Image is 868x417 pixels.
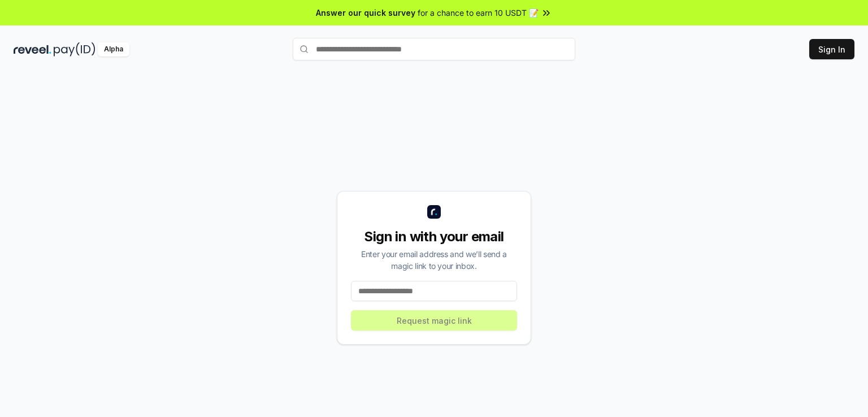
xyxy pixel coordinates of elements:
img: reveel_dark [14,42,51,57]
div: Alpha [98,42,129,57]
div: Sign in with your email [351,228,517,246]
button: Sign In [809,39,854,59]
img: pay_id [54,42,96,57]
span: Answer our quick survey [316,7,415,19]
span: for a chance to earn 10 USDT 📝 [418,7,539,19]
img: logo_small [427,205,441,219]
div: Enter your email address and we’ll send a magic link to your inbox. [351,248,517,272]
